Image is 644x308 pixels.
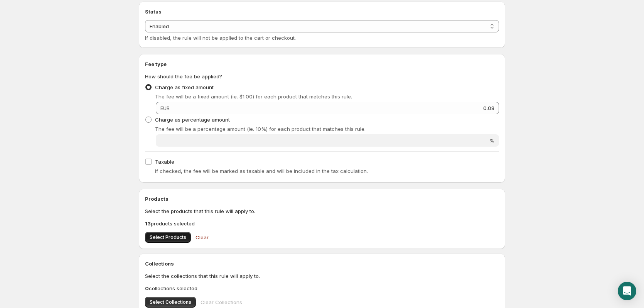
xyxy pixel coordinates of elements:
[155,168,368,174] span: If checked, the fee will be marked as taxable and will be included in the tax calculation.
[145,35,296,41] span: If disabled, the rule will not be applied to the cart or checkout.
[145,232,191,243] button: Select Products
[145,260,499,267] h2: Collections
[150,299,191,305] span: Select Collections
[155,125,499,133] p: The fee will be a percentage amount (ie. 10%) for each product that matches this rule.
[145,8,499,15] h2: Status
[618,282,636,300] div: Open Intercom Messenger
[155,159,174,165] span: Taxable
[155,84,214,90] span: Charge as fixed amount
[145,297,196,308] button: Select Collections
[150,234,186,240] span: Select Products
[489,137,494,144] span: %
[155,93,352,100] span: The fee will be a fixed amount (ie. $1.00) for each product that matches this rule.
[160,105,170,111] span: EUR
[145,272,499,280] p: Select the collections that this rule will apply to.
[145,284,499,292] p: collections selected
[145,220,151,227] b: 13
[145,220,499,227] p: products selected
[145,207,499,215] p: Select the products that this rule will apply to.
[145,195,499,203] h2: Products
[196,234,209,241] span: Clear
[145,285,149,291] b: 0
[145,73,222,80] span: How should the fee be applied?
[191,230,213,245] button: Clear
[155,117,230,123] span: Charge as percentage amount
[145,60,499,68] h2: Fee type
